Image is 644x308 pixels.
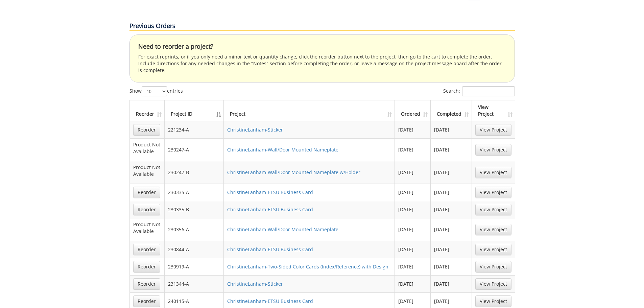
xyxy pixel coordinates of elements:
[395,218,431,241] td: [DATE]
[138,53,506,74] p: For exact reprints, or if you only need a minor text or quantity change, click the reorder button...
[227,226,338,233] a: ChristineLanham-Wall/Door Mounted Nameplate
[165,121,224,138] td: 221234-A
[227,281,283,287] a: ChristineLanham-Sticker
[165,258,224,275] td: 230919-A
[133,278,160,290] a: Reorder
[130,100,165,121] th: Reorder: activate to sort column ascending
[431,218,472,241] td: [DATE]
[395,161,431,184] td: [DATE]
[475,167,511,178] a: View Project
[475,124,511,136] a: View Project
[165,161,224,184] td: 230247-B
[133,187,160,198] a: Reorder
[129,22,515,31] p: Previous Orders
[431,241,472,258] td: [DATE]
[227,126,283,133] a: ChristineLanham-Sticker
[227,246,313,253] a: ChristineLanham-ETSU Business Card
[133,164,161,177] p: Product Not Available
[133,124,160,136] a: Reorder
[227,263,388,270] a: ChristineLanham-Two-Sided Color Cards (Index/Reference) with Design
[165,201,224,218] td: 230335-B
[224,100,395,121] th: Project: activate to sort column ascending
[165,100,224,121] th: Project ID: activate to sort column descending
[475,187,511,198] a: View Project
[475,261,511,273] a: View Project
[431,184,472,201] td: [DATE]
[165,275,224,292] td: 231344-A
[129,86,183,96] label: Show entries
[395,241,431,258] td: [DATE]
[431,121,472,138] td: [DATE]
[142,86,167,96] select: Showentries
[165,241,224,258] td: 230844-A
[133,221,161,235] p: Product Not Available
[395,201,431,218] td: [DATE]
[395,121,431,138] td: [DATE]
[227,189,313,195] a: ChristineLanham-ETSU Business Card
[472,100,515,121] th: View Project: activate to sort column ascending
[138,43,506,50] h4: Need to reorder a project?
[133,295,160,307] a: Reorder
[133,141,161,155] p: Product Not Available
[395,100,431,121] th: Ordered: activate to sort column ascending
[431,100,472,121] th: Completed: activate to sort column ascending
[431,275,472,292] td: [DATE]
[431,201,472,218] td: [DATE]
[475,295,511,307] a: View Project
[475,224,511,235] a: View Project
[475,244,511,255] a: View Project
[395,138,431,161] td: [DATE]
[475,144,511,156] a: View Project
[431,138,472,161] td: [DATE]
[133,244,160,255] a: Reorder
[462,86,515,96] input: Search:
[227,206,313,213] a: ChristineLanham-ETSU Business Card
[395,258,431,275] td: [DATE]
[165,184,224,201] td: 230335-A
[133,204,160,215] a: Reorder
[227,298,313,304] a: ChristineLanham-ETSU Business Card
[227,146,338,153] a: ChristineLanham-Wall/Door Mounted Nameplate
[133,261,160,273] a: Reorder
[395,275,431,292] td: [DATE]
[475,204,511,215] a: View Project
[165,218,224,241] td: 230356-A
[395,184,431,201] td: [DATE]
[475,278,511,290] a: View Project
[165,138,224,161] td: 230247-A
[431,161,472,184] td: [DATE]
[431,258,472,275] td: [DATE]
[443,86,515,96] label: Search:
[227,169,360,175] a: ChristineLanham-Wall/Door Mounted Nameplate w/Holder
